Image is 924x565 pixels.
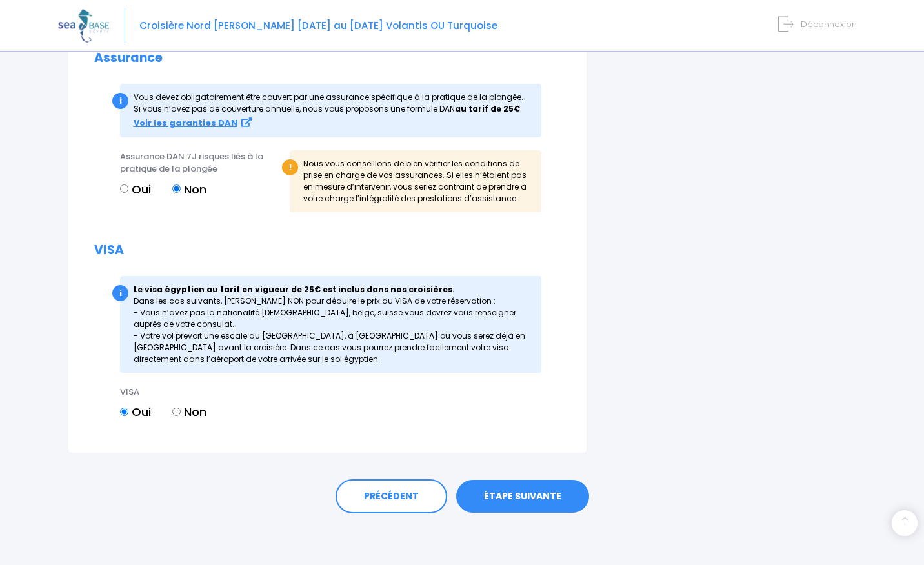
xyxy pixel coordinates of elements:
input: Non [172,408,181,416]
div: Dans les cas suivants, [PERSON_NAME] NON pour déduire le prix du VISA de votre réservation : - Vo... [120,276,541,373]
div: Nous vous conseillons de bien vérifier les conditions de prise en charge de vos assurances. Si el... [290,150,541,212]
input: Non [172,184,181,193]
span: Assurance DAN 7J risques liés à la pratique de la plongée [120,150,263,175]
a: Voir les garanties DAN [134,117,252,128]
span: VISA [120,386,139,398]
strong: Le visa égyptien au tarif en vigueur de 25€ est inclus dans nos croisières. [134,284,455,295]
label: Non [172,403,206,421]
h2: VISA [94,243,561,258]
label: Oui [120,181,151,198]
span: Déconnexion [801,18,857,30]
a: ÉTAPE SUIVANTE [456,480,589,513]
input: Oui [120,408,128,416]
a: PRÉCÉDENT [336,479,447,514]
span: Croisière Nord [PERSON_NAME] [DATE] au [DATE] Volantis OU Turquoise [139,19,497,32]
div: i [112,93,128,109]
input: Oui [120,184,128,193]
strong: au tarif de 25€ [455,103,520,114]
div: ! [282,159,298,175]
div: Vous devez obligatoirement être couvert par une assurance spécifique à la pratique de la plong... [120,84,541,137]
h2: Assurance [94,51,561,66]
label: Non [172,181,206,198]
label: Oui [120,403,151,421]
strong: Voir les garanties DAN [134,117,237,129]
div: i [112,285,128,301]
